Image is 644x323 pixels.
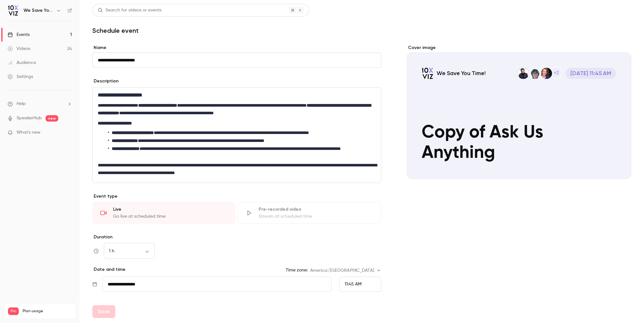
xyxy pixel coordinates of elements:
div: America/[GEOGRAPHIC_DATA] [310,267,381,274]
span: Pro [8,307,19,315]
span: What's new [17,129,40,136]
span: new [46,115,58,122]
span: Plan usage [23,309,72,314]
label: Time zone: [286,267,308,273]
div: Pre-recorded video [259,206,373,213]
a: SpeakerHub [17,115,42,122]
div: Pre-recorded videoStream at scheduled time [238,202,381,224]
div: Live [113,206,227,213]
div: Search for videos or events [98,7,161,14]
div: Settings [8,74,33,80]
label: Duration [92,234,381,240]
li: help-dropdown-opener [8,101,72,107]
img: We Save You Time! [8,5,18,16]
label: Name [92,45,381,51]
div: editor [93,88,381,183]
label: Description [92,78,118,84]
h1: Schedule event [92,27,631,34]
iframe: Noticeable Trigger [64,130,72,136]
section: description [92,87,381,183]
div: LiveGo live at scheduled time [92,202,235,224]
div: Videos [8,46,30,52]
div: 1 h [104,248,155,254]
div: Events [8,32,30,38]
div: Audience [8,60,36,66]
div: Go live at scheduled time [113,213,227,220]
h6: We Save You Time! [24,7,54,14]
label: Cover image [407,45,631,51]
div: From [339,277,381,292]
div: Stream at scheduled time [259,213,373,220]
p: Event type [92,193,381,200]
span: 11:45 AM [345,282,361,286]
section: Cover image [407,45,631,179]
span: Help [17,101,26,107]
p: Date and time [92,266,125,273]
